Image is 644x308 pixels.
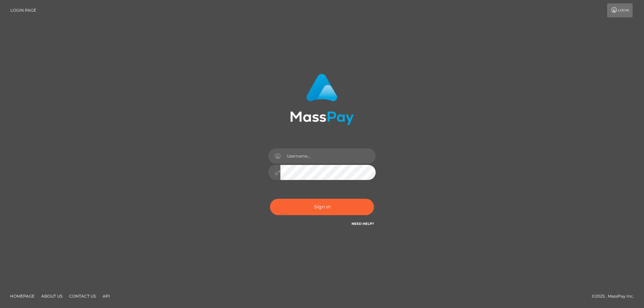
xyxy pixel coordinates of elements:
a: Contact Us [66,291,99,301]
a: Login [607,3,633,17]
img: MassPay Login [290,74,354,125]
a: About Us [39,291,65,301]
a: API [100,291,113,301]
button: Sign in [270,199,374,215]
div: © 2025 , MassPay Inc. [592,293,639,300]
a: Need Help? [352,222,374,226]
a: Homepage [7,291,37,301]
a: Login Page [10,3,36,17]
input: Username... [280,148,376,164]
